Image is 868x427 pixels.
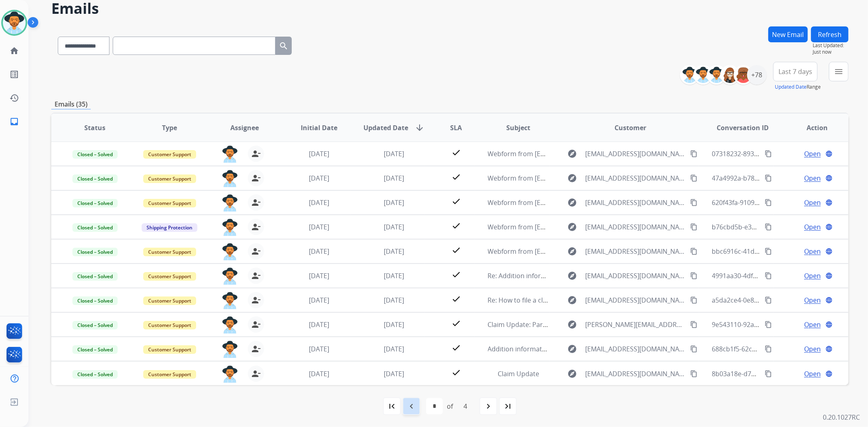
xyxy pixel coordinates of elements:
button: Updated Date [775,84,807,90]
mat-icon: person_remove [251,173,261,183]
mat-icon: explore [567,320,577,329]
p: Emails (35) [51,99,91,109]
span: Open [804,173,821,183]
mat-icon: language [825,248,833,255]
mat-icon: language [825,321,833,328]
span: 9e543110-92af-4f9c-8e6a-b3ed88987115 [712,320,835,329]
mat-icon: check [451,318,461,328]
span: Closed – Solved [72,223,118,232]
span: Webform from [EMAIL_ADDRESS][DOMAIN_NAME] on [DATE] [488,198,672,207]
span: Closed – Solved [72,370,118,379]
mat-icon: content_copy [690,296,697,304]
mat-icon: search [279,41,289,51]
mat-icon: language [825,345,833,353]
span: Closed – Solved [72,174,118,183]
span: Customer Support [143,345,196,354]
mat-icon: person_remove [251,369,261,379]
mat-icon: first_page [387,401,397,411]
span: Customer Support [143,174,196,183]
span: [DATE] [384,174,404,183]
mat-icon: explore [567,246,577,256]
span: [DATE] [384,271,404,280]
mat-icon: content_copy [765,296,772,304]
img: agent-avatar [222,341,238,358]
mat-icon: content_copy [765,248,772,255]
span: Open [804,222,821,232]
mat-icon: check [451,294,461,304]
span: Customer [614,123,646,133]
span: Open [804,320,821,329]
span: Customer Support [143,150,196,159]
span: Claim Update [498,369,539,378]
span: Customer Support [143,370,196,379]
span: Webform from [EMAIL_ADDRESS][DOMAIN_NAME] on [DATE] [488,247,672,256]
span: 47a4992a-b78c-4866-82e3-223b2c4dd58a [712,174,838,183]
mat-icon: content_copy [690,345,697,353]
mat-icon: language [825,150,833,157]
mat-icon: check [451,343,461,353]
mat-icon: explore [567,369,577,379]
mat-icon: content_copy [765,174,772,182]
span: Initial Date [301,123,337,133]
mat-icon: check [451,245,461,255]
mat-icon: explore [567,344,577,354]
span: [DATE] [384,247,404,256]
mat-icon: home [9,46,19,56]
p: 0.20.1027RC [823,412,860,422]
mat-icon: check [451,172,461,182]
span: [DATE] [309,247,329,256]
mat-icon: person_remove [251,271,261,281]
mat-icon: content_copy [765,321,772,328]
span: Closed – Solved [72,272,118,281]
img: agent-avatar [222,146,238,163]
mat-icon: language [825,199,833,206]
span: Customer Support [143,321,196,329]
mat-icon: explore [567,198,577,207]
span: Type [162,123,177,133]
mat-icon: content_copy [765,345,772,353]
span: [EMAIL_ADDRESS][DOMAIN_NAME] [585,149,685,159]
img: agent-avatar [222,170,238,187]
span: Shipping Protection [142,223,197,232]
mat-icon: content_copy [765,199,772,206]
mat-icon: explore [567,271,577,281]
mat-icon: arrow_downward [415,123,424,133]
mat-icon: language [825,370,833,377]
span: a5da2ce4-0e84-4337-9777-a0a2daf2a0ed [712,296,837,305]
img: agent-avatar [222,366,238,383]
span: [DATE] [384,296,404,305]
mat-icon: content_copy [765,223,772,231]
span: Webform from [EMAIL_ADDRESS][DOMAIN_NAME] on [DATE] [488,222,672,231]
mat-icon: language [825,272,833,279]
button: Refresh [811,26,848,42]
mat-icon: language [825,174,833,182]
span: Re: Addition information. [488,271,565,280]
mat-icon: check [451,148,461,157]
span: [EMAIL_ADDRESS][DOMAIN_NAME] [585,344,685,354]
span: [DATE] [309,320,329,329]
mat-icon: content_copy [690,223,697,231]
span: [DATE] [309,369,329,378]
mat-icon: language [825,296,833,304]
span: Status [84,123,105,133]
mat-icon: content_copy [690,248,697,255]
mat-icon: content_copy [690,272,697,279]
span: [EMAIL_ADDRESS][DOMAIN_NAME] [585,198,685,207]
span: [DATE] [309,271,329,280]
div: 4 [457,398,474,414]
mat-icon: person_remove [251,198,261,207]
span: Customer Support [143,199,196,207]
span: Subject [506,123,530,133]
mat-icon: menu [834,67,844,76]
mat-icon: content_copy [690,150,697,157]
img: agent-avatar [222,219,238,236]
span: [PERSON_NAME][EMAIL_ADDRESS][PERSON_NAME][DOMAIN_NAME] [585,320,685,329]
th: Action [774,113,848,142]
span: Re: How to file a claim [488,296,555,305]
span: Open [804,246,821,256]
span: 4991aa30-4dfa-4de4-aa77-0eaa38918682 [712,271,837,280]
mat-icon: check [451,270,461,279]
span: 688cb1f5-62c8-46d0-8b01-b321411d9248 [712,344,837,353]
span: [DATE] [309,198,329,207]
mat-icon: explore [567,222,577,232]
